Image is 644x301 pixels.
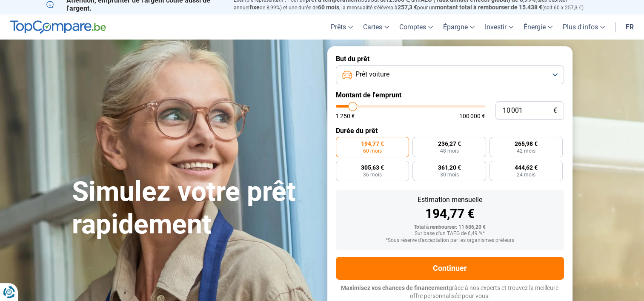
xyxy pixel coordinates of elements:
img: TopCompare [10,20,106,34]
div: Estimation mensuelle [343,196,557,203]
div: Sur base d'un TAEG de 6,49 %* [343,231,557,237]
span: 194,77 € [361,141,384,147]
label: Montant de l'emprunt [336,91,564,99]
label: Durée du prêt [336,127,564,135]
a: Cartes [358,14,394,40]
a: Épargne [438,14,480,40]
span: 444,62 € [515,165,538,170]
span: 42 mois [517,148,535,153]
a: Comptes [394,14,438,40]
span: 36 mois [363,172,382,177]
span: 30 mois [440,172,458,177]
p: grâce à nos experts et trouvez la meilleure offre personnalisée pour vous. [336,284,564,301]
a: Investir [480,14,518,40]
button: Continuer [336,257,564,280]
a: Prêts [326,14,358,40]
span: Maximisez vos chances de financement [341,284,449,291]
span: 24 mois [517,172,535,177]
span: € [553,107,557,114]
a: Énergie [518,14,558,40]
span: 361,20 € [438,165,461,170]
label: But du prêt [336,55,564,63]
span: 236,27 € [438,141,461,147]
span: 257,3 € [398,4,417,11]
span: Prêt voiture [355,70,389,79]
span: 1 250 € [336,113,355,119]
span: 48 mois [440,148,458,153]
div: Total à rembourser: 11 686,20 € [343,224,557,230]
a: fr [621,14,639,40]
button: Prêt voiture [336,65,564,84]
a: Plus d'infos [558,14,610,40]
div: *Sous réserve d'acceptation par les organismes prêteurs [343,238,557,244]
span: 305,63 € [361,165,384,170]
div: 194,77 € [343,207,557,220]
h1: Simulez votre prêt rapidement [72,176,317,241]
span: 265,98 € [515,141,538,147]
span: 100 000 € [459,113,485,119]
span: fixe [249,4,260,11]
span: 60 mois [363,148,382,153]
span: montant total à rembourser de 15.438 € [435,4,542,11]
span: 60 mois [318,4,339,11]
